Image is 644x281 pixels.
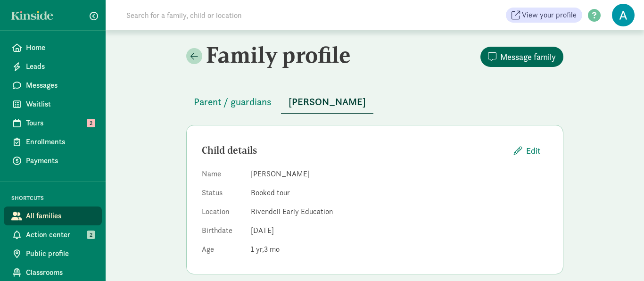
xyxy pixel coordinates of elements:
[251,244,264,254] span: 1
[26,42,94,53] span: Home
[186,41,373,68] h2: Family profile
[4,57,102,76] a: Leads
[526,144,540,157] span: Edit
[4,76,102,95] a: Messages
[202,225,243,240] dt: Birthdate
[26,229,94,240] span: Action center
[26,248,94,259] span: Public profile
[194,94,272,109] span: Parent / guardians
[480,47,563,67] button: Message family
[121,6,385,25] input: Search for a family, child or location
[4,244,102,263] a: Public profile
[4,95,102,114] a: Waitlist
[281,91,373,114] button: [PERSON_NAME]
[26,80,94,91] span: Messages
[26,117,94,129] span: Tours
[26,155,94,166] span: Payments
[251,225,274,235] span: [DATE]
[251,206,548,217] dd: Rivendell Early Education
[506,140,548,161] button: Edit
[202,143,506,158] div: Child details
[522,9,577,21] span: View your profile
[251,187,548,198] dd: Booked tour
[202,206,243,221] dt: Location
[500,50,556,63] span: Message family
[186,91,279,113] button: Parent / guardians
[251,168,548,180] dd: [PERSON_NAME]
[202,168,243,183] dt: Name
[4,225,102,244] a: Action center 2
[4,114,102,132] a: Tours 2
[26,267,94,278] span: Classrooms
[26,99,94,110] span: Waitlist
[4,132,102,151] a: Enrollments
[202,187,243,202] dt: Status
[289,94,366,109] span: [PERSON_NAME]
[26,136,94,148] span: Enrollments
[506,8,582,23] a: View your profile
[26,61,94,72] span: Leads
[4,151,102,170] a: Payments
[202,244,243,259] dt: Age
[281,97,373,107] a: [PERSON_NAME]
[186,97,279,107] a: Parent / guardians
[87,231,95,239] span: 2
[4,207,102,225] a: All families
[4,38,102,57] a: Home
[264,244,280,254] span: 3
[26,210,94,222] span: All families
[87,119,95,127] span: 2
[597,236,644,281] iframe: Chat Widget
